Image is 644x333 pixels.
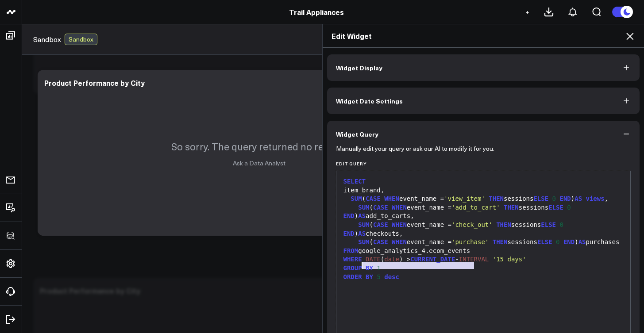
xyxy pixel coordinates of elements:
span: 1 [377,264,380,272]
span: 'view_item' [444,195,485,202]
span: date [384,256,399,263]
span: THEN [504,204,519,211]
span: views [586,195,605,202]
span: END [559,195,571,202]
span: BY [366,273,373,280]
span: ELSE [537,238,552,245]
span: AS [578,238,586,245]
div: ( event_name = sessions ) checkouts, [341,221,626,238]
button: Widget Display [327,54,640,81]
span: FROM [343,247,359,254]
span: DATE [366,256,381,263]
button: + [522,7,532,17]
span: WHEN [392,238,407,245]
h2: Edit Widget [332,31,636,41]
span: '15 days' [493,256,526,263]
span: CASE [373,221,388,228]
div: ( event_name = sessions ) , [341,195,626,203]
span: WHEN [392,221,407,228]
span: 0 [567,204,571,211]
span: + [525,9,529,15]
span: 0 [556,238,559,245]
span: ELSE [533,195,548,202]
span: WHEN [392,204,407,211]
span: ELSE [548,204,563,211]
span: THEN [493,238,508,245]
span: CASE [373,238,388,245]
span: Widget Query [336,130,378,138]
div: ( event_name = sessions ) purchases [341,238,626,247]
label: Edit Query [336,161,631,166]
span: SUM [358,204,369,211]
span: SUM [358,221,369,228]
button: Widget Date Settings [327,88,640,114]
p: Manually edit your query or ask our AI to modify it for you. [336,145,494,152]
span: SUM [351,195,362,202]
span: BY [366,264,373,272]
span: END [343,230,355,237]
div: google_analytics_4.ecom_events [341,247,626,256]
span: 'purchase' [451,238,489,245]
span: CASE [366,195,381,202]
span: ELSE [541,221,556,228]
span: SUM [358,238,369,245]
span: ORDER [343,273,362,280]
span: 'check_out' [451,221,493,228]
span: 0 [552,195,556,202]
span: CURRENT_DATE [410,256,455,263]
span: SELECT [343,178,366,185]
span: AS [575,195,582,202]
span: Widget Display [336,64,382,71]
span: INTERVAL [459,256,489,263]
span: CASE [373,204,388,211]
span: 'add_to_cart' [451,204,500,211]
a: Trail Appliances [289,7,344,17]
span: AS [358,212,366,219]
span: AS [358,230,366,237]
span: desc [384,273,399,280]
span: THEN [489,195,504,202]
button: Widget Query [327,121,640,147]
span: Widget Date Settings [336,97,403,104]
div: item_brand, [341,186,626,195]
span: END [563,238,575,245]
span: WHEN [384,195,399,202]
span: END [343,212,355,219]
span: 0 [559,221,563,228]
div: ( ) > - [341,255,626,264]
span: GROUP [343,264,362,272]
span: 5 [377,273,380,280]
span: THEN [496,221,511,228]
div: ( event_name = sessions ) add_to_carts, [341,203,626,221]
span: WHERE [343,256,362,263]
